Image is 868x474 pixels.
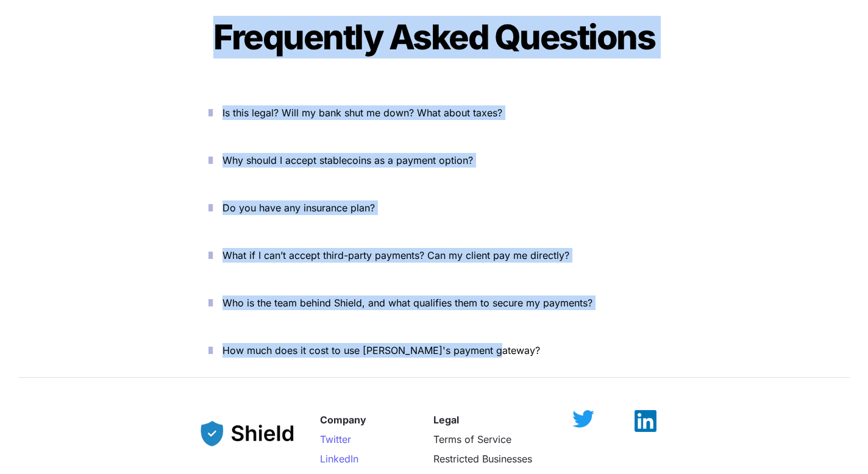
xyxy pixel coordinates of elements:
a: LinkedIn [320,453,358,465]
a: Twitter [320,433,351,445]
button: What if I can’t accept third-party payments? Can my client pay me directly? [190,236,678,274]
a: Restricted Businesses [433,453,532,465]
a: Terms of Service [433,433,511,445]
span: What if I can’t accept third-party payments? Can my client pay me directly? [222,249,569,261]
button: Who is the team behind Shield, and what qualifies them to secure my payments? [190,284,678,322]
strong: Company [320,414,366,426]
span: Why should I accept stablecoins as a payment option? [222,154,473,166]
span: How much does it cost to use [PERSON_NAME]'s payment gateway? [222,344,540,356]
button: How much does it cost to use [PERSON_NAME]'s payment gateway? [190,331,678,369]
span: Do you have any insurance plan? [222,202,375,214]
button: Do you have any insurance plan? [190,189,678,227]
span: Who is the team behind Shield, and what qualifies them to secure my payments? [222,297,592,309]
button: Is this legal? Will my bank shut me down? What about taxes? [190,94,678,132]
strong: Legal [433,414,459,426]
span: Frequently Asked Questions [213,16,655,58]
button: Why should I accept stablecoins as a payment option? [190,141,678,179]
span: Is this legal? Will my bank shut me down? What about taxes? [222,107,502,119]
